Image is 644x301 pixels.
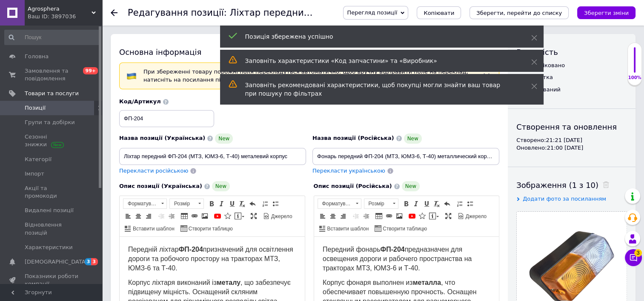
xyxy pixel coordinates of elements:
[238,199,247,208] a: Видалити форматування
[123,211,133,221] a: По лівому краю
[418,211,427,221] a: Вставити іконку
[25,170,44,178] span: Імпорт
[432,199,441,208] a: Видалити форматування
[262,211,294,221] a: Джерело
[373,224,428,233] a: Створити таблицю
[25,53,49,60] span: Головна
[119,98,161,105] span: Код/Артикул
[318,211,327,221] a: По лівому краю
[233,211,246,221] a: Вставити повідомлення
[260,199,270,208] a: Вставити/видалити нумерований список
[25,104,46,112] span: Позиції
[123,224,176,233] a: Вставити шаблон
[119,47,499,57] div: Основна інформація
[167,211,176,221] a: Збільшити відступ
[627,43,642,85] div: 100% Якість заповнення
[271,199,280,208] a: Вставити/видалити маркований список
[144,211,153,221] a: По правому краю
[412,199,421,208] a: Курсив (Ctrl+I)
[227,199,237,208] a: Підкреслений (Ctrl+U)
[212,181,230,191] span: New
[111,9,117,16] div: Повернутися назад
[119,168,188,174] span: Перекласти російською
[217,199,226,208] a: Курсив (Ctrl+I)
[25,119,75,126] span: Групи та добірки
[364,199,390,208] span: Розмір
[157,211,166,221] a: Зменшити відступ
[634,249,642,257] span: 3
[83,67,98,74] span: 99+
[364,199,398,209] a: Розмір
[401,199,411,208] a: Жирний (Ctrl+B)
[143,68,468,83] span: При збереженні товару порожні поля перекладуться автоматично. Щоб вручну відправити поле на перек...
[170,199,195,208] span: Розмір
[516,136,627,144] div: Створено: 21:21 [DATE]
[318,199,353,208] span: Форматування
[180,211,189,221] a: Таблиця
[25,273,79,288] span: Показники роботи компанії
[245,57,510,65] div: Заповніть характеристики «Код запчастини» та «Виробник»
[428,211,440,221] a: Вставити повідомлення
[128,8,529,18] h1: Редагування позиції: Ліхтар передний ФП-204 (МТЗ, ЮМЗ-6, Т-40) металевий корпус
[456,211,488,221] a: Джерело
[384,211,394,221] a: Вставити/Редагувати посилання (Ctrl+L)
[312,168,385,174] span: Перекласти українською
[25,67,79,82] span: Замовлення та повідомлення
[469,6,569,19] button: Зберегти, перейти до списку
[25,207,74,214] span: Видалені позиції
[245,81,510,98] div: Заповніть рекомендовані характеристики, щоб покупці могли знайти ваш товар при пошуку по фільтрах
[328,211,338,221] a: По центру
[312,135,394,141] span: Назва позиції (Російська)
[119,183,202,189] span: Опис позиції (Українська)
[523,196,606,202] span: Додати фото за посиланням
[625,249,642,266] button: Чат з покупцем3
[249,211,258,221] a: Максимізувати
[465,199,475,208] a: Вставити/видалити маркований список
[476,10,562,16] i: Зберегти, перейти до списку
[28,13,102,20] div: Ваш ID: 3897036
[455,199,464,208] a: Вставити/видалити нумерований список
[187,225,233,233] span: Створити таблицю
[4,30,100,45] input: Пошук
[169,199,204,209] a: Розмір
[25,244,73,251] span: Характеристики
[123,199,158,208] span: Форматування
[25,90,79,97] span: Товари та послуги
[526,62,565,69] div: опубліковано
[402,181,420,191] span: New
[25,156,52,163] span: Категорії
[126,71,137,81] img: :flag-ua:
[179,224,234,233] a: Створити таблицю
[132,225,175,233] span: Вставити шаблон
[314,183,392,189] span: Опис позиції (Російська)
[25,133,79,148] span: Сезонні знижки
[628,75,641,81] div: 100%
[422,199,431,208] a: Підкреслений (Ctrl+U)
[25,185,79,200] span: Акції та промокоди
[584,10,629,16] i: Зберегти зміни
[361,211,371,221] a: Збільшити відступ
[404,133,422,144] span: New
[338,211,348,221] a: По правому краю
[442,199,452,208] a: Повернути (Ctrl+Z)
[215,133,233,144] span: New
[516,180,627,190] div: Зображення (1 з 10)
[318,199,361,209] a: Форматування
[134,211,143,221] a: По центру
[91,258,98,265] span: 3
[318,224,370,233] a: Вставити шаблон
[25,221,79,236] span: Відновлення позицій
[245,32,510,41] div: Позиція збережена успішно
[123,199,167,209] a: Форматування
[444,211,453,221] a: Максимізувати
[312,148,499,165] input: Наприклад, H&M жіноча сукня зелена 38 розмір вечірня максі з блискітками
[417,6,461,19] button: Копіювати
